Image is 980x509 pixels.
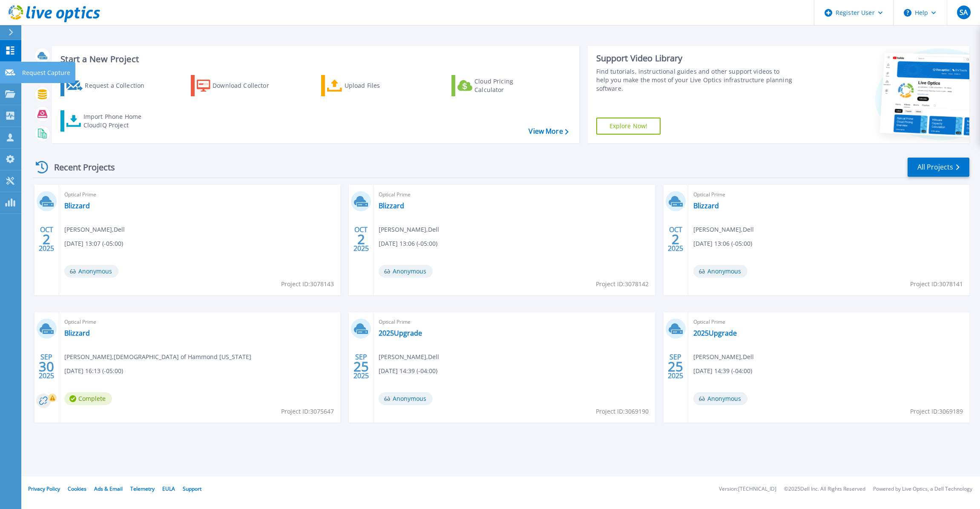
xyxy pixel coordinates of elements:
div: Find tutorials, instructional guides and other support videos to help you make the most of your L... [596,67,793,93]
a: View More [529,127,568,135]
span: Project ID: 3069190 [596,407,649,416]
a: Blizzard [693,201,719,210]
a: Upload Files [321,75,416,96]
li: © 2025 Dell Inc. All Rights Reserved [784,486,865,492]
div: SEP 2025 [38,351,55,382]
a: All Projects [908,158,969,177]
span: [PERSON_NAME] , Dell [693,225,754,234]
span: 25 [353,363,369,370]
span: [DATE] 13:06 (-05:00) [693,239,752,248]
span: Project ID: 3078143 [281,279,334,289]
a: Blizzard [64,201,90,210]
div: Recent Projects [33,157,126,178]
span: [DATE] 14:39 (-04:00) [379,366,437,376]
span: [DATE] 14:39 (-04:00) [693,366,752,376]
span: Project ID: 3078141 [910,279,963,289]
span: [PERSON_NAME] , Dell [379,225,439,234]
a: Blizzard [64,329,90,337]
span: Complete [64,392,112,405]
span: Optical Prime [379,317,650,327]
h3: Start a New Project [60,55,568,64]
div: SEP 2025 [667,351,684,382]
div: Support Video Library [596,53,793,64]
span: Project ID: 3069189 [910,407,963,416]
span: [DATE] 13:07 (-05:00) [64,239,123,248]
span: 2 [43,236,50,243]
a: EULA [162,485,175,492]
div: Cloud Pricing Calculator [474,77,543,94]
span: [PERSON_NAME] , Dell [693,352,754,362]
span: Anonymous [379,265,433,278]
span: [PERSON_NAME] , [DEMOGRAPHIC_DATA] of Hammond [US_STATE] [64,352,251,362]
span: 25 [668,363,683,370]
div: SEP 2025 [353,351,369,382]
span: [DATE] 16:13 (-05:00) [64,366,123,376]
a: Explore Now! [596,118,661,135]
li: Version: [TECHNICAL_ID] [719,486,776,492]
p: Request Capture [22,62,70,84]
span: [PERSON_NAME] , Dell [64,225,125,234]
a: Ads & Email [94,485,123,492]
span: 2 [357,236,365,243]
a: Cookies [68,485,86,492]
span: Anonymous [379,392,433,405]
span: Optical Prime [64,190,335,199]
span: Optical Prime [379,190,650,199]
a: Telemetry [130,485,155,492]
a: Support [183,485,201,492]
span: Anonymous [64,265,118,278]
span: Optical Prime [693,317,964,327]
div: OCT 2025 [38,224,55,255]
span: Project ID: 3075647 [281,407,334,416]
div: Request a Collection [85,77,153,94]
span: Optical Prime [64,317,335,327]
span: SA [960,9,968,16]
a: 2025Upgrade [379,329,422,337]
div: Download Collector [213,77,281,94]
div: Import Phone Home CloudIQ Project [83,112,150,129]
a: Download Collector [191,75,286,96]
span: Optical Prime [693,190,964,199]
a: 2025Upgrade [693,329,737,337]
a: Request a Collection [60,75,155,96]
div: Upload Files [345,77,413,94]
span: Project ID: 3078142 [596,279,649,289]
span: [PERSON_NAME] , Dell [379,352,439,362]
span: [DATE] 13:06 (-05:00) [379,239,437,248]
span: 2 [672,236,679,243]
div: OCT 2025 [353,224,369,255]
a: Blizzard [379,201,404,210]
span: 30 [39,363,54,370]
span: Anonymous [693,265,747,278]
a: Cloud Pricing Calculator [451,75,546,96]
li: Powered by Live Optics, a Dell Technology [873,486,972,492]
div: OCT 2025 [667,224,684,255]
span: Anonymous [693,392,747,405]
a: Privacy Policy [28,485,60,492]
